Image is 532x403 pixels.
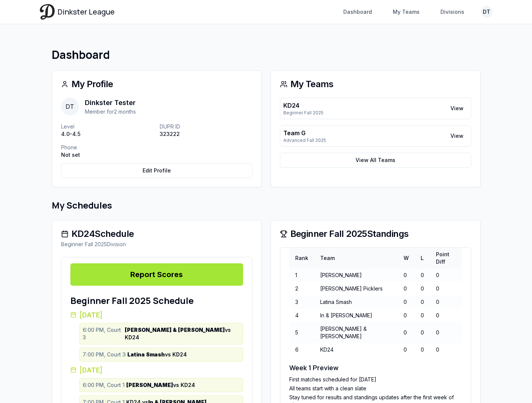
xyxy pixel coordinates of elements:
[415,295,430,309] td: 0
[314,309,398,322] td: In & [PERSON_NAME]
[289,322,314,343] td: 5
[160,123,252,130] p: DUPR ID
[388,5,424,19] a: My Teams
[289,295,314,309] td: 3
[314,295,398,309] td: Latina Smash
[289,343,314,356] td: 6
[70,295,243,307] h1: Beginner Fall 2025 Schedule
[415,322,430,343] td: 0
[398,248,415,269] th: W
[398,322,415,343] td: 0
[446,129,468,143] a: View
[314,343,398,356] td: KD24
[314,269,398,282] td: [PERSON_NAME]
[283,137,326,143] p: Advanced Fall 2025
[83,326,123,341] span: 6:00 PM, Court 3
[280,153,471,168] a: View All Teams
[289,248,314,269] th: Rank
[283,128,326,137] p: Team G
[430,309,462,322] td: 0
[339,5,376,19] a: Dashboard
[415,248,430,269] th: L
[61,241,252,248] div: Beginner Fall 2025 Division
[70,365,243,375] h3: [DATE]
[70,310,243,320] h3: [DATE]
[61,163,252,178] a: Edit Profile
[61,130,154,138] p: 4.0-4.5
[436,5,469,19] a: Divisions
[314,282,398,295] td: [PERSON_NAME] Picklers
[289,376,462,383] li: First matches scheduled for [DATE]
[61,151,154,159] p: Not set
[398,343,415,356] td: 0
[52,199,481,211] h2: My Schedules
[125,326,240,341] span: vs KD24
[289,269,314,282] td: 1
[127,351,187,358] span: vs KD24
[40,4,55,19] img: Dinkster
[283,110,324,116] p: Beginner Fall 2025
[283,101,324,110] p: KD24
[83,351,126,358] span: 7:00 PM, Court 3
[398,309,415,322] td: 0
[83,381,125,389] span: 6:00 PM, Court 1
[314,248,398,269] th: Team
[481,6,493,18] button: DT
[398,282,415,295] td: 0
[430,282,462,295] td: 0
[430,343,462,356] td: 0
[415,343,430,356] td: 0
[415,309,430,322] td: 0
[52,48,481,61] h1: Dashboard
[127,351,165,358] strong: Latina Smash
[85,108,136,115] p: Member for 2 months
[415,269,430,282] td: 0
[497,369,521,392] iframe: chat widget
[61,144,154,151] p: Phone
[61,80,252,89] div: My Profile
[398,295,415,309] td: 0
[314,322,398,343] td: [PERSON_NAME] & [PERSON_NAME]
[446,102,468,115] a: View
[289,309,314,322] td: 4
[126,382,173,388] strong: [PERSON_NAME]
[398,269,415,282] td: 0
[430,322,462,343] td: 0
[61,229,252,238] div: KD24 Schedule
[61,123,154,130] p: Level
[40,4,115,19] a: Dinkster League
[280,229,471,238] div: Beginner Fall 2025 Standings
[289,385,462,392] li: All teams start with a clean slate
[289,282,314,295] td: 2
[289,362,462,373] h2: Week 1 Preview
[85,98,136,108] p: Dinkster Tester
[160,130,252,138] p: 323222
[430,295,462,309] td: 0
[61,98,79,115] span: DT
[70,263,243,286] a: Report Scores
[58,7,115,17] span: Dinkster League
[125,327,225,333] strong: [PERSON_NAME] & [PERSON_NAME]
[126,381,195,389] span: vs KD24
[430,248,462,269] th: Point Diff
[415,282,430,295] td: 0
[280,80,471,89] div: My Teams
[430,269,462,282] td: 0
